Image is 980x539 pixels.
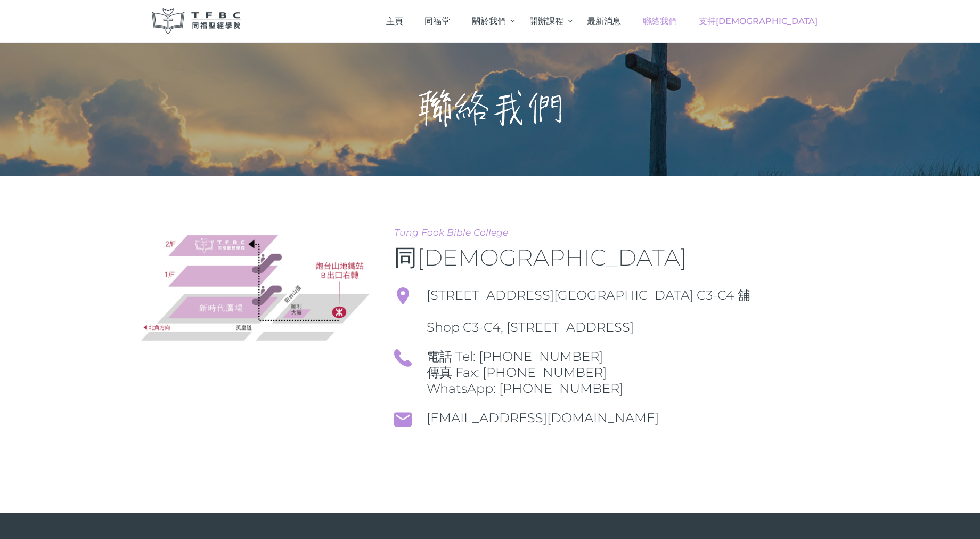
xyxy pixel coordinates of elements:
span: Tung Fook Bible College [394,226,828,239]
span: 聯絡我們 [643,16,677,26]
span: 同福堂 [424,16,450,26]
a: 開辦課程 [519,5,576,37]
span: 傳真 Fax: [PHONE_NUMBER] [427,365,828,381]
a: 主頁 [375,5,414,37]
a: 最新消息 [576,5,632,37]
img: 同福聖經學院 TFBC [152,8,241,34]
span: 關於我們 [472,16,506,26]
a: 電話 Tel: [PHONE_NUMBER] [427,349,603,364]
span: 同[DEMOGRAPHIC_DATA] [394,244,687,271]
span: WhatsApp: [PHONE_NUMBER] [427,381,828,397]
a: 支持[DEMOGRAPHIC_DATA] [688,5,828,37]
span: 最新消息 [587,16,621,26]
a: 同福堂 [414,5,461,37]
span: 開辦課程 [529,16,563,26]
span: [STREET_ADDRESS][GEOGRAPHIC_DATA] C3-C4 舖 [427,287,828,303]
span: 支持[DEMOGRAPHIC_DATA] [699,16,818,26]
span: Shop C3-C4, [STREET_ADDRESS] [427,303,828,335]
span: 主頁 [386,16,403,26]
a: 關於我們 [461,5,518,37]
a: [EMAIL_ADDRESS][DOMAIN_NAME] [427,410,659,425]
a: 聯絡我們 [632,5,688,37]
h1: 聯絡我們 [416,85,563,133]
